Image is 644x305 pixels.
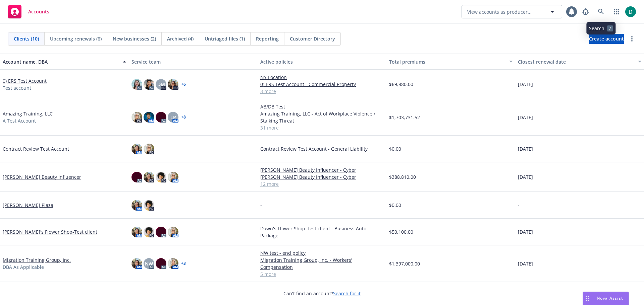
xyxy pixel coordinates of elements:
[518,228,533,235] span: [DATE]
[131,144,142,154] img: photo
[625,6,636,17] img: photo
[258,54,386,70] button: Active policies
[28,9,49,14] span: Accounts
[260,110,384,124] a: Amazing Training, LLC - Act of Workplace Violence / Stalking Threat
[518,145,533,152] span: [DATE]
[3,256,71,263] a: Migration Training Group, Inc.
[515,54,644,70] button: Closest renewal date
[260,173,384,180] a: [PERSON_NAME] Beauty Influencer - Cyber
[386,54,515,70] button: Total premiums
[333,290,361,297] a: Search for it
[144,200,154,211] img: photo
[145,260,153,267] span: NW
[170,114,176,121] span: LP
[389,114,420,121] span: $1,703,731.52
[167,35,194,42] span: Archived (4)
[583,292,591,305] div: Drag to move
[597,295,623,301] span: Nova Assist
[260,271,384,278] a: 5 more
[579,5,592,18] a: Report a Bug
[5,2,52,21] a: Accounts
[518,173,533,180] span: [DATE]
[181,82,186,86] a: + 6
[518,58,634,65] div: Closest renewal date
[3,228,97,235] a: [PERSON_NAME]'s Flower Shop-Test client
[131,258,142,269] img: photo
[131,58,255,65] div: Service team
[131,172,142,182] img: photo
[518,114,533,121] span: [DATE]
[3,58,119,65] div: Account name, DBA
[168,227,178,237] img: photo
[3,117,36,124] span: A Test Account
[3,145,69,152] a: Contract Review Test Account
[156,258,166,269] img: photo
[131,227,142,237] img: photo
[260,103,384,110] a: AB/DB Test
[168,79,178,90] img: photo
[131,79,142,90] img: photo
[389,228,413,235] span: $50,100.00
[260,166,384,173] a: [PERSON_NAME] Beauty Influencer - Cyber
[260,180,384,187] a: 12 more
[260,88,384,95] a: 3 more
[260,249,384,256] a: NW test - end policy
[518,81,533,88] span: [DATE]
[283,290,361,297] span: Can't find an account?
[467,8,532,15] span: View accounts as producer...
[260,256,384,271] a: Migration Training Group, Inc. - Workers' Compensation
[518,260,533,267] span: [DATE]
[589,34,624,44] a: Create account
[462,5,562,18] button: View accounts as producer...
[589,32,624,45] span: Create account
[260,145,384,152] a: Contract Review Test Account - General Liability
[156,227,166,237] img: photo
[3,202,53,209] a: [PERSON_NAME] Plaza
[3,110,53,117] a: Amazing Training, LLC
[156,112,166,123] img: photo
[389,202,401,209] span: $0.00
[131,112,142,123] img: photo
[181,115,186,119] a: + 8
[181,261,186,265] a: + 3
[205,35,245,42] span: Untriaged files (1)
[144,227,154,237] img: photo
[50,35,102,42] span: Upcoming renewals (6)
[113,35,156,42] span: New businesses (2)
[144,112,154,123] img: photo
[260,124,384,131] a: 31 more
[260,81,384,88] a: 0) ERS Test Account - Commercial Property
[260,58,384,65] div: Active policies
[3,84,31,91] span: Test account
[3,173,81,180] a: [PERSON_NAME] Beauty Influencer
[156,172,166,182] img: photo
[3,263,44,271] span: DBA As Applicable
[144,79,154,90] img: photo
[168,258,178,269] img: photo
[260,202,262,209] span: -
[260,225,384,232] a: Dawn's Flower Shop-Test client - Business Auto
[610,5,623,18] a: Switch app
[389,260,420,267] span: $1,397,000.00
[260,74,384,81] a: NY Location
[144,144,154,154] img: photo
[518,202,520,209] span: -
[256,35,279,42] span: Reporting
[129,54,258,70] button: Service team
[628,35,636,43] a: more
[168,172,178,182] img: photo
[131,200,142,211] img: photo
[14,35,39,42] span: Clients (10)
[260,232,384,239] a: Package
[583,292,629,305] button: Nova Assist
[594,5,608,18] a: Search
[290,35,335,42] span: Customer Directory
[389,173,416,180] span: $388,810.00
[389,58,505,65] div: Total premiums
[3,77,47,84] a: 0) ERS Test Account
[389,145,401,152] span: $0.00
